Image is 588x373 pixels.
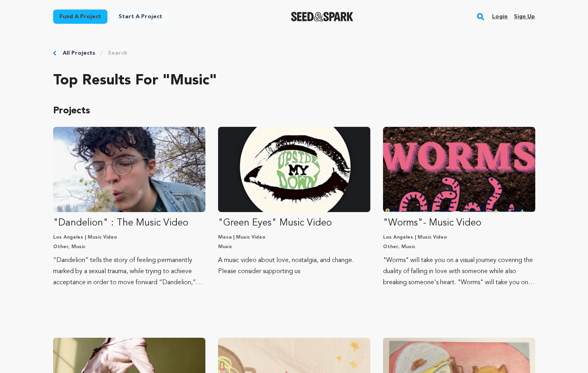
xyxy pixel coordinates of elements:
[492,10,508,23] a: Login
[53,73,535,89] h2: Top results for "music"
[53,49,535,57] div: Breadcrumb
[383,255,535,288] p: "Worms" will take you on a visual journey covering the duality of falling in love with someone wh...
[383,234,535,241] p: Los Angeles | Music Video
[112,10,169,24] a: Start a project
[514,10,535,23] a: Sign up
[53,244,205,250] p: Other, Music
[291,12,353,21] img: Seed&Spark Logo Dark Mode
[383,217,535,230] p: "Worms"- Music Video
[218,244,370,250] p: Music
[53,105,535,117] p: Projects
[53,234,205,241] p: Los Angeles | Music Video
[53,217,205,230] p: "Dandelion" : The Music Video
[218,127,370,277] a: Fund &quot;Green Eyes&quot; Music Video
[383,244,535,250] p: Other, Music
[291,12,353,21] a: Seed&Spark Homepage
[383,127,535,288] a: Fund &quot;Worms&quot;- Music Video
[218,234,370,241] p: Mesa | Music Video
[53,127,205,288] a: Fund &quot;Dandelion&quot; : The Music Video
[53,255,205,288] p: “Dandelion” tells the story of feeling permanently marked by a sexual trauma, while trying to ach...
[63,49,95,57] a: All Projects
[218,217,370,230] p: "Green Eyes" Music Video
[53,10,107,24] a: Fund a project
[218,255,370,277] p: A music video about love, nostalgia, and change. Please consider supporting us
[108,49,127,57] a: Search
